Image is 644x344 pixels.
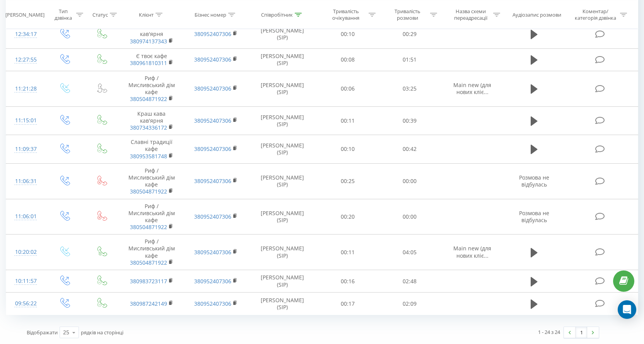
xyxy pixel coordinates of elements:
td: 00:17 [317,293,379,315]
div: 11:21:28 [14,81,38,96]
td: [PERSON_NAME] (SIP) [248,293,317,315]
span: Main new (для нових кліє... [453,245,491,259]
a: 380952407306 [194,85,231,92]
a: 380734336172 [130,124,167,131]
a: 380952407306 [194,248,231,256]
td: Риф / Мисливський дім кафе [120,234,184,270]
div: Клієнт [139,11,154,18]
td: 00:00 [379,163,441,199]
td: 02:09 [379,293,441,315]
span: Розмова не відбулась [519,209,549,224]
a: 380953581748 [130,152,167,160]
a: 380983723117 [130,277,167,285]
a: 380974137343 [130,38,167,45]
div: 25 [63,329,69,336]
div: 11:09:37 [14,142,38,157]
div: 10:20:02 [14,245,38,260]
a: 380504871922 [130,188,167,195]
a: 380952407306 [194,277,231,285]
div: Open Intercom Messenger [618,300,636,319]
div: 11:06:31 [14,174,38,189]
div: 11:15:01 [14,113,38,128]
div: 1 - 24 з 24 [538,328,560,336]
td: 00:11 [317,234,379,270]
td: [PERSON_NAME] (SIP) [248,135,317,164]
td: 00:08 [317,48,379,71]
td: Риф / Мисливський дім кафе [120,163,184,199]
div: Тривалість розмови [387,8,428,21]
a: 380952407306 [194,145,231,152]
span: Main new (для нових кліє... [453,81,491,96]
td: 00:06 [317,71,379,106]
td: Є твоє кафе [120,48,184,71]
a: 380952407306 [194,30,231,38]
div: Бізнес номер [195,11,226,18]
td: Риф / Мисливський дім кафе [120,71,184,106]
a: 380504871922 [130,223,167,231]
div: [PERSON_NAME] [5,11,44,18]
div: Назва схеми переадресації [450,8,491,21]
div: Тип дзвінка [52,8,74,21]
td: Краш кава кав'ярня [120,106,184,135]
td: Славні традиції кафе [120,135,184,164]
div: Тривалість очікування [325,8,367,21]
a: 380504871922 [130,95,167,103]
div: 10:11:57 [14,274,38,289]
td: [PERSON_NAME] (SIP) [248,106,317,135]
div: Статус [92,11,108,18]
td: 04:05 [379,234,441,270]
td: 00:20 [317,199,379,234]
td: 00:10 [317,135,379,164]
td: 00:42 [379,135,441,164]
span: Розмова не відбулась [519,174,549,188]
span: Відображати [27,329,58,336]
td: [PERSON_NAME] (SIP) [248,48,317,71]
td: Риф / Мисливський дім кафе [120,199,184,234]
td: [PERSON_NAME] (SIP) [248,270,317,293]
a: 380952407306 [194,177,231,185]
td: 00:39 [379,106,441,135]
td: 02:48 [379,270,441,293]
div: Коментар/категорія дзвінка [573,8,618,21]
td: [PERSON_NAME] (SIP) [248,163,317,199]
td: 00:16 [317,270,379,293]
div: 11:06:01 [14,209,38,224]
span: рядків на сторінці [81,329,123,336]
a: 380961810311 [130,59,167,67]
td: 03:25 [379,71,441,106]
td: [PERSON_NAME] (SIP) [248,71,317,106]
div: 09:56:22 [14,296,38,311]
a: 380504871922 [130,259,167,266]
td: 00:11 [317,106,379,135]
a: 1 [576,327,587,338]
td: 00:25 [317,163,379,199]
div: Аудіозапис розмови [512,11,561,18]
td: 01:51 [379,48,441,71]
a: 380987242149 [130,300,167,307]
div: 12:27:55 [14,52,38,67]
a: 380952407306 [194,56,231,63]
td: [PERSON_NAME] (SIP) [248,234,317,270]
div: Співробітник [261,11,293,18]
a: 380952407306 [194,300,231,307]
a: 380952407306 [194,213,231,220]
td: 00:00 [379,199,441,234]
a: 380952407306 [194,117,231,124]
td: [PERSON_NAME] (SIP) [248,199,317,234]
